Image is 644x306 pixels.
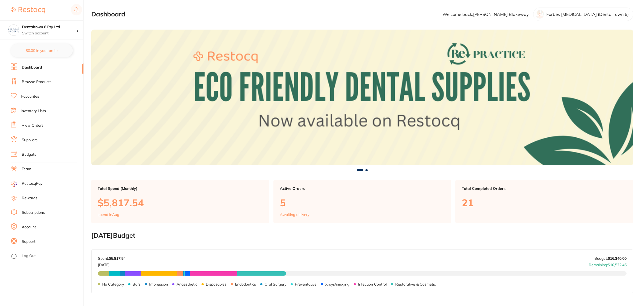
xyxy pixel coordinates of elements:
[325,282,349,286] p: Xrays/imaging
[22,195,37,201] a: Rewards
[91,10,125,18] h2: Dashboard
[21,94,39,99] a: Favourites
[546,12,629,17] p: Forbes [MEDICAL_DATA] (DentalTown 6)
[133,282,141,286] p: Burs
[273,180,451,223] a: Active Orders5Awaiting delivery
[22,152,36,157] a: Budgets
[442,12,529,17] p: Welcome back, [PERSON_NAME] Blakeway
[22,123,43,128] a: View Orders
[11,44,73,57] button: $0.00 in your order
[22,79,52,85] a: Browse Products
[98,197,263,208] p: $5,817.54
[280,186,445,191] p: Active Orders
[11,4,45,16] a: Restocq Logo
[608,262,627,267] strong: $10,522.46
[265,282,286,286] p: Oral Surgery
[98,256,126,261] p: Spent:
[177,282,197,286] p: Anaesthetic
[22,65,42,70] a: Dashboard
[22,31,76,36] p: Switch account
[109,256,126,261] strong: $5,817.54
[149,282,168,286] p: Impression
[102,282,124,286] p: No Category
[395,282,436,286] p: Restorative & Cosmetic
[22,253,36,259] a: Log Out
[22,24,76,30] h4: Dentaltown 6 Pty Ltd
[235,282,256,286] p: Endodontics
[11,181,42,187] a: RestocqPay
[22,137,38,143] a: Suppliers
[11,252,82,261] button: Log Out
[455,180,633,223] a: Total Completed Orders21
[589,261,627,267] p: Remaining:
[280,212,309,217] p: Awaiting delivery
[11,181,17,187] img: RestocqPay
[8,25,19,35] img: Dentaltown 6 Pty Ltd
[462,197,627,208] p: 21
[608,256,627,261] strong: $16,340.00
[91,232,633,239] h2: [DATE] Budget
[22,166,31,172] a: Team
[11,7,45,13] img: Restocq Logo
[462,186,627,191] p: Total Completed Orders
[22,239,35,244] a: Support
[594,256,627,261] p: Budget:
[22,210,45,215] a: Subscriptions
[21,108,46,114] a: Inventory Lists
[295,282,317,286] p: Preventative
[358,282,387,286] p: Infection Control
[98,186,263,191] p: Total Spend (Monthly)
[98,212,119,217] p: spend in Aug
[280,197,445,208] p: 5
[206,282,226,286] p: Disposables
[98,261,126,267] p: [DATE]
[22,225,36,230] a: Account
[91,30,633,165] img: Dashboard
[91,180,269,223] a: Total Spend (Monthly)$5,817.54spend inAug
[22,181,42,186] span: RestocqPay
